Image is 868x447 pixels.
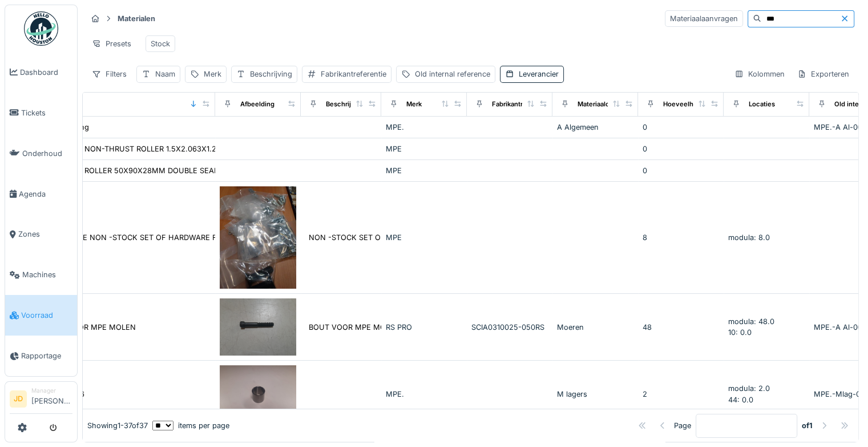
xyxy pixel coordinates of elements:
[220,186,296,289] img: bouten MPE NON -STOCK SET OF HARDWARE FOR INSITU SERIES
[45,143,221,154] div: BEARING - NON-THRUST ROLLER 1.5X2.063X1.25
[5,133,77,174] a: Onderhoud
[87,35,136,52] div: Presets
[557,122,633,133] div: A Algemeen
[20,67,72,78] span: Dashboard
[309,232,518,243] div: NON -STOCK SET OF HARDWARE FOR INSITU SERIES MPE
[87,66,132,82] div: Filters
[643,232,719,243] div: 8
[728,233,770,242] span: modula: 8.0
[406,99,422,109] div: Merk
[729,66,790,82] div: Kolommen
[674,420,691,431] div: Page
[220,365,296,423] img: Bus IR-1516
[204,69,221,79] div: Merk
[5,336,77,376] a: Rapportage
[728,317,774,326] span: modula: 48.0
[24,11,58,46] img: Badge_color-CXgf-gQk.svg
[5,52,77,93] a: Dashboard
[152,420,229,431] div: items per page
[643,143,719,154] div: 0
[665,10,743,27] div: Materiaalaanvragen
[519,69,559,79] div: Leverancier
[10,390,27,408] li: JD
[87,420,148,431] div: Showing 1 - 37 of 37
[663,99,703,109] div: Hoeveelheid
[492,99,551,109] div: Fabrikantreferentie
[151,38,170,49] div: Stock
[220,298,296,356] img: BOUT VOOR MPE MOLEN
[386,122,462,133] div: MPE.
[643,165,719,176] div: 0
[557,389,633,400] div: M lagers
[578,99,635,109] div: Materiaalcategorie
[321,69,386,79] div: Fabrikantreferentie
[471,322,548,333] div: SCIA0310025-050RS
[19,189,72,199] span: Agenda
[22,269,72,280] span: Machines
[21,350,72,361] span: Rapportage
[31,386,72,395] div: Manager
[386,165,462,176] div: MPE
[10,386,72,414] a: JD Manager[PERSON_NAME]
[792,66,854,82] div: Exporteren
[386,232,462,243] div: MPE
[113,13,160,24] strong: Materialen
[643,389,719,400] div: 2
[728,384,770,393] span: modula: 2.0
[326,99,365,109] div: Beschrijving
[728,396,753,404] span: 44: 0.0
[5,255,77,296] a: Machines
[45,165,240,176] div: BEARING - ROLLER 50X90X28MM DOUBLE SEALED C0
[386,389,462,400] div: MPE.
[21,310,72,321] span: Voorraad
[18,229,72,240] span: Zones
[386,322,462,333] div: RS PRO
[802,420,813,431] strong: of 1
[31,386,72,411] li: [PERSON_NAME]
[5,295,77,336] a: Voorraad
[643,122,719,133] div: 0
[415,69,490,79] div: Old internal reference
[155,69,175,79] div: Naam
[45,322,136,333] div: BOUT VOOR MPE MOLEN
[21,107,72,118] span: Tickets
[309,322,510,333] div: BOUT VOOR MPE MOLEN 5/16-18X2 1/4 SHCS ALLOY PT
[240,99,274,109] div: Afbeelding
[5,93,77,133] a: Tickets
[22,148,72,159] span: Onderhoud
[749,99,775,109] div: Locaties
[386,143,462,154] div: MPE
[728,328,752,337] span: 10: 0.0
[557,322,633,333] div: Moeren
[643,322,719,333] div: 48
[5,174,77,214] a: Agenda
[45,232,280,243] div: bouten MPE NON -STOCK SET OF HARDWARE FOR INSITU SERIES
[5,214,77,255] a: Zones
[250,69,292,79] div: Beschrijving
